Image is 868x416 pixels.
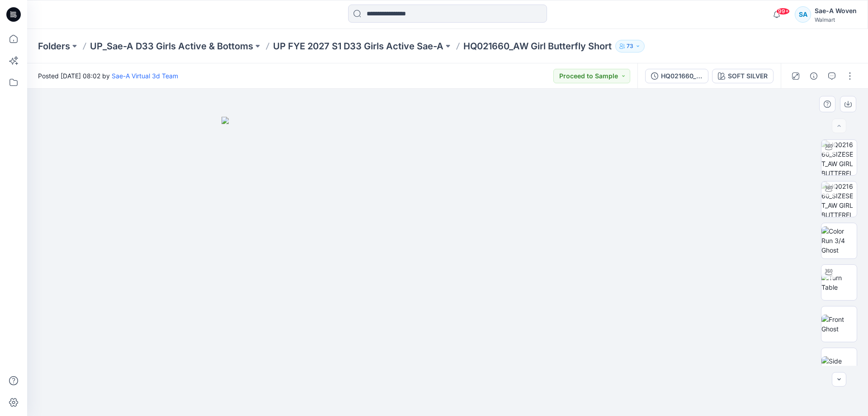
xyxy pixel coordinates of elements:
span: Posted [DATE] 08:02 by [38,71,178,81]
div: SA [795,6,811,23]
img: Front Ghost [821,315,857,334]
a: Sae-A Virtual 3d Team [112,72,178,80]
button: HQ021660_SIZESET [645,69,708,83]
span: 99+ [776,8,790,15]
a: Folders [38,40,70,53]
p: HQ021660_AW Girl Butterfly Short [463,40,612,53]
img: Turn Table [821,273,857,292]
button: 73 [615,40,645,53]
a: UP FYE 2027 S1 D33 Girls Active Sae-A [273,40,443,53]
div: Walmart [815,16,857,23]
img: HQ021660_SIZESET_AW GIRL BUTTERFLY SHORT_SaeA_SOFT SILVER_TRANS [821,182,857,217]
div: SOFT SILVER [728,71,768,81]
img: HQ021660_SIZESET_AW GIRL BUTTERFLY SHORT_SaeA_082025_SOFT SILVER [821,140,857,175]
img: Color Run 3/4 Ghost [821,226,857,255]
div: Sae-A Woven [815,5,857,16]
p: 73 [627,41,633,51]
button: SOFT SILVER [712,69,774,83]
a: UP_Sae-A D33 Girls Active & Bottoms [90,40,253,53]
div: HQ021660_SIZESET [661,71,703,81]
button: Details [807,69,821,83]
img: Side Ghost [821,356,857,375]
